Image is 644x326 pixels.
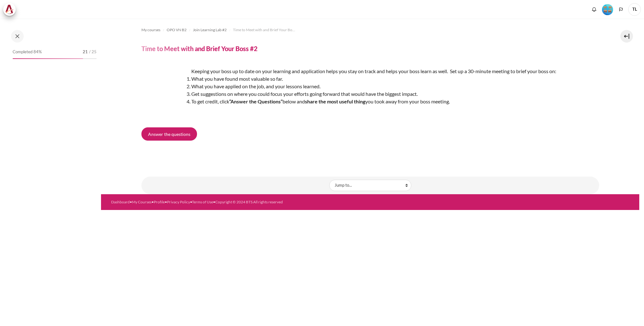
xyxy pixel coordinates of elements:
[154,200,165,204] a: Profile
[154,90,599,98] li: Get suggestions on where you could focus your efforts going forward that would have the biggest i...
[5,5,14,14] img: Architeck
[167,200,190,204] a: Privacy Policy
[599,3,616,15] a: Level #4
[154,75,599,83] li: What you have found most valuable so far.
[141,67,599,118] div: Keeping your boss up to date on your learning and application helps you stay on track and helps y...
[229,98,283,104] strong: “Answer the Questions”
[13,49,42,55] span: Completed 84%
[132,200,152,204] a: My Courses
[101,19,639,194] section: Content
[13,58,83,59] div: 84%
[111,200,130,204] a: Dashboard
[141,67,189,115] img: asD
[191,98,450,104] span: To get credit, click below and you took away from your boss meeting.
[589,5,599,14] div: Show notification window with no new notifications
[141,127,197,141] a: Answer the questions
[154,83,599,90] li: What you have applied on the job, and your lessons learned.
[628,3,641,16] a: User menu
[83,49,88,55] span: 21
[602,3,613,15] div: Level #4
[233,26,296,34] a: Time to Meet with and Brief Your Boss #2
[628,3,641,16] span: TL
[141,27,160,33] span: My courses
[233,27,296,33] span: Time to Meet with and Brief Your Boss #2
[148,131,190,137] span: Answer the questions
[111,199,401,205] div: • • • • •
[192,200,213,204] a: Terms of Use
[215,200,283,204] a: Copyright © 2024 BTS All rights reserved
[167,26,187,34] a: OPO VN B2
[89,49,97,55] span: / 25
[167,27,187,33] span: OPO VN B2
[305,98,365,104] strong: share the most useful thing
[193,27,227,33] span: Join Learning Lab #2
[141,25,599,35] nav: Navigation bar
[141,26,160,34] a: My courses
[141,44,258,53] h4: Time to Meet with and Brief Your Boss #2
[193,26,227,34] a: Join Learning Lab #2
[3,3,19,16] a: Architeck Architeck
[616,5,626,14] button: Languages
[602,4,613,15] img: Level #4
